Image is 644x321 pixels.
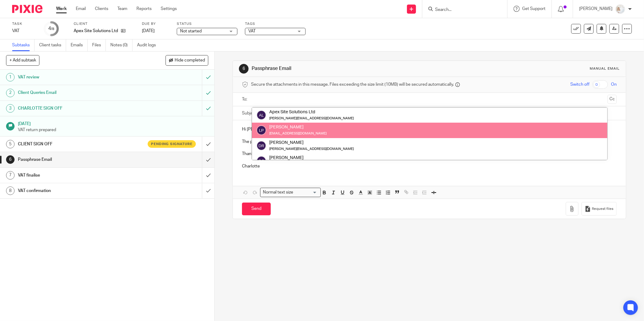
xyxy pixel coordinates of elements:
label: Task [12,22,36,26]
a: Notes (0) [110,39,132,51]
h1: CHARLOTTE SIGN OFF [18,104,137,113]
div: Manual email [590,66,620,71]
a: Files [92,39,106,51]
label: Tags [245,22,306,26]
button: + Add subtask [6,55,39,65]
a: Reports [136,6,152,12]
h1: Passphrase Email [252,65,442,72]
a: Audit logs [137,39,160,51]
input: Search for option [295,189,317,196]
p: VAT return prepared [18,127,208,133]
input: Send [242,203,271,216]
p: Charlotte [242,163,617,169]
button: Hide completed [166,55,208,65]
h1: Client Queries Email [18,88,137,97]
div: 6 [6,155,15,164]
div: [PERSON_NAME] [269,139,354,145]
p: Apex Site Solutions Ltd [74,28,118,34]
h1: Passphrase Email [18,155,137,164]
small: [PERSON_NAME][EMAIL_ADDRESS][DOMAIN_NAME] [269,117,354,120]
img: Pixie [12,5,42,13]
input: Search [434,7,489,13]
span: Normal text size [262,189,295,196]
h1: CLIENT SIGN OFF [18,140,137,149]
label: To: [242,96,249,102]
p: The passphrase to review your VAT return is: [242,139,617,145]
span: Pending signature [151,141,193,147]
span: VAT [248,29,256,33]
small: [PERSON_NAME][EMAIL_ADDRESS][DOMAIN_NAME] [269,147,354,151]
a: Settings [161,6,177,12]
a: Client tasks [39,39,66,51]
div: Apex Site Solutions Ltd [269,109,354,115]
span: Hide completed [175,58,205,63]
small: [EMAIL_ADDRESS][DOMAIN_NAME] [269,132,327,135]
span: Secure the attachments in this message. Files exceeding the size limit (10MB) will be secured aut... [251,81,454,88]
div: VAT [12,28,36,34]
div: 4 [48,25,54,32]
span: Not started [180,29,202,33]
span: Switch off [570,81,589,88]
small: /8 [51,27,54,31]
div: [PERSON_NAME] [269,124,327,130]
a: Email [76,6,86,12]
label: Client [74,22,134,26]
p: Thanks! [242,151,617,157]
div: [PERSON_NAME] [269,155,327,161]
div: 3 [6,104,15,113]
h1: [DATE] [18,119,208,127]
img: svg%3E [257,125,266,135]
p: Hi [PERSON_NAME] [242,126,617,132]
a: Subtasks [12,39,35,51]
img: svg%3E [257,156,266,166]
a: Emails [71,39,88,51]
a: Work [56,6,67,12]
h1: VAT review [18,73,137,82]
img: svg%3E [257,141,266,151]
h1: VAT confirmation [18,186,137,195]
label: Subject: [242,110,258,116]
h1: VAT finalise [18,171,137,180]
div: 2 [6,89,15,97]
a: Team [117,6,127,12]
div: Search for option [260,188,321,197]
button: Cc [608,95,617,104]
img: Image.jpeg [615,4,625,14]
div: 6 [239,64,249,74]
div: 7 [6,171,15,180]
div: 1 [6,73,15,81]
label: Due by [142,22,169,26]
p: [PERSON_NAME] [579,6,612,12]
img: svg%3E [257,110,266,120]
div: 5 [6,140,15,148]
span: Request files [592,207,613,211]
a: Clients [95,6,108,12]
div: 8 [6,187,15,195]
button: Request files [582,202,617,216]
span: Get Support [522,7,545,11]
span: On [611,81,617,88]
span: [DATE] [142,29,155,33]
label: Status [177,22,237,26]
